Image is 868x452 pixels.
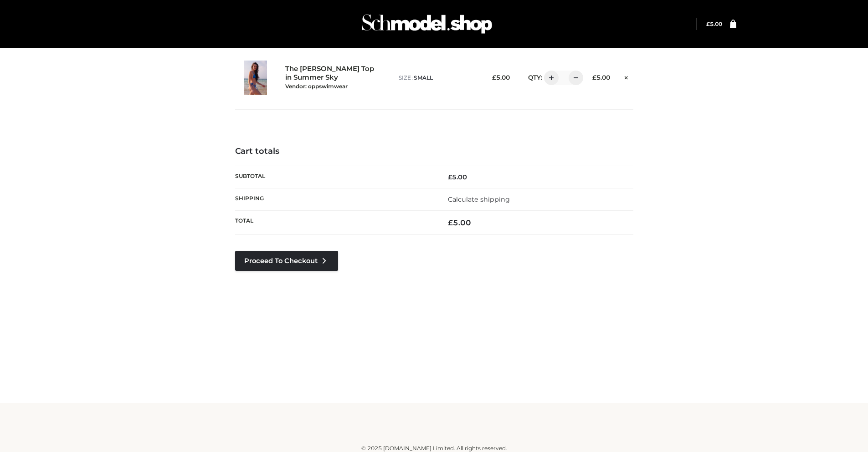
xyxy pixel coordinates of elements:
[448,173,452,181] span: £
[285,83,348,90] small: Vendor: oppswimwear
[592,74,596,81] span: £
[706,20,722,27] bdi: 5.00
[492,74,496,81] span: £
[285,65,379,90] a: The [PERSON_NAME] Top in Summer SkyVendor: oppswimwear
[235,251,338,271] a: Proceed to Checkout
[448,218,471,227] bdi: 5.00
[359,6,495,42] img: Schmodel Admin 964
[235,166,434,188] th: Subtotal
[448,218,453,227] span: £
[414,74,433,81] span: SMALL
[235,211,434,235] th: Total
[706,20,710,27] span: £
[519,71,577,85] div: QTY:
[448,195,510,203] a: Calculate shipping
[399,74,477,82] p: size :
[492,74,510,81] bdi: 5.00
[235,147,633,157] h4: Cart totals
[448,173,467,181] bdi: 5.00
[706,20,722,27] a: £5.00
[592,74,610,81] bdi: 5.00
[619,71,633,82] a: Remove this item
[235,188,434,210] th: Shipping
